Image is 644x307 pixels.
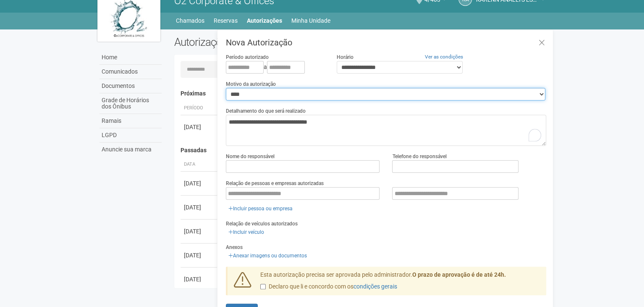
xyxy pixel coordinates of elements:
div: Esta autorização precisa ser aprovada pelo administrador. [254,271,546,295]
a: Incluir veículo [226,228,267,237]
a: Autorizações [247,15,282,26]
div: [DATE] [184,123,215,131]
div: a [226,61,324,74]
strong: O prazo de aprovação é de até 24h. [412,271,506,278]
label: Período autorizado [226,53,269,61]
a: Chamados [176,15,204,26]
a: Documentos [99,79,162,93]
label: Motivo da autorização [226,80,276,88]
a: Grade de Horários dos Ônibus [99,93,162,114]
a: condições gerais [353,283,397,290]
h4: Passadas [181,147,540,153]
div: [DATE] [184,275,215,283]
label: Detalhamento do que será realizado [226,107,306,115]
h3: Nova Autorização [226,38,546,47]
a: Ver as condições [425,54,463,60]
a: Reservas [214,15,238,26]
div: [DATE] [184,179,215,188]
a: Comunicados [99,65,162,79]
label: Horário [337,53,353,61]
label: Anexos [226,243,243,251]
th: Data [181,158,218,172]
label: Declaro que li e concordo com os [260,283,397,291]
a: Incluir pessoa ou empresa [226,204,295,213]
a: Home [99,50,162,65]
h4: Próximas [181,90,540,97]
label: Relação de pessoas e empresas autorizadas [226,180,324,187]
input: Declaro que li e concordo com oscondições gerais [260,284,266,289]
div: [DATE] [184,227,215,236]
div: [DATE] [184,203,215,212]
label: Telefone do responsável [392,153,446,160]
a: Minha Unidade [291,15,330,26]
a: Anuncie sua marca [99,143,162,156]
h2: Autorizações [174,36,354,48]
a: Anexar imagens ou documentos [226,251,309,260]
label: Relação de veículos autorizados [226,220,298,228]
th: Período [181,101,218,115]
textarea: To enrich screen reader interactions, please activate Accessibility in Grammarly extension settings [226,115,546,146]
a: LGPD [99,128,162,143]
a: Ramais [99,114,162,128]
label: Nome do responsável [226,153,275,160]
div: [DATE] [184,251,215,259]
